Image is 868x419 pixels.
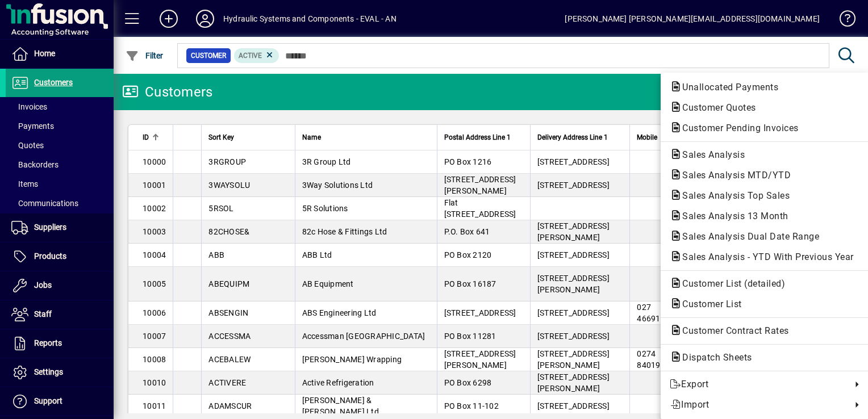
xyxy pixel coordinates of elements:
[670,299,748,309] span: Customer List
[670,352,758,363] span: Dispatch Sheets
[670,231,825,242] span: Sales Analysis Dual Date Range
[670,325,795,336] span: Customer Contract Rates
[670,278,791,289] span: Customer List (detailed)
[670,378,846,391] span: Export
[670,398,846,412] span: Import
[670,190,795,201] span: Sales Analysis Top Sales
[670,123,804,133] span: Customer Pending Invoices
[670,211,794,221] span: Sales Analysis 13 Month
[670,82,784,93] span: Unallocated Payments
[670,170,796,181] span: Sales Analysis MTD/YTD
[670,102,762,113] span: Customer Quotes
[670,149,750,160] span: Sales Analysis
[670,252,859,262] span: Sales Analysis - YTD With Previous Year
